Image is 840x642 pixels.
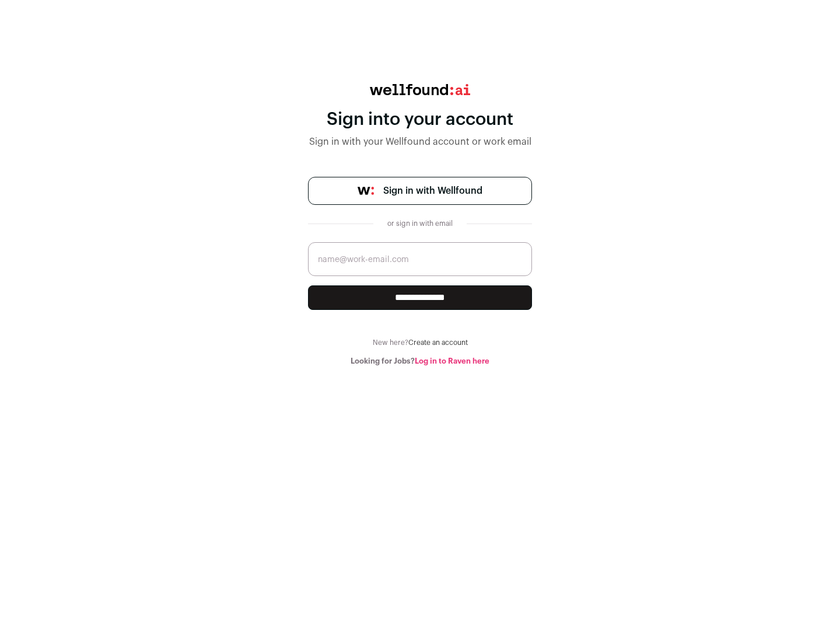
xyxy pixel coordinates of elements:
[308,242,532,276] input: name@work-email.com
[308,338,532,347] div: New here?
[415,357,489,365] a: Log in to Raven here
[370,84,470,95] img: wellfound:ai
[308,357,532,366] div: Looking for Jobs?
[308,177,532,205] a: Sign in with Wellfound
[383,219,457,228] div: or sign in with email
[308,135,532,149] div: Sign in with your Wellfound account or work email
[408,339,468,346] a: Create an account
[308,109,532,130] div: Sign into your account
[383,184,482,198] span: Sign in with Wellfound
[358,187,374,195] img: wellfound-symbol-flush-black-fb3c872781a75f747ccb3a119075da62bfe97bd399995f84a933054e44a575c4.png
